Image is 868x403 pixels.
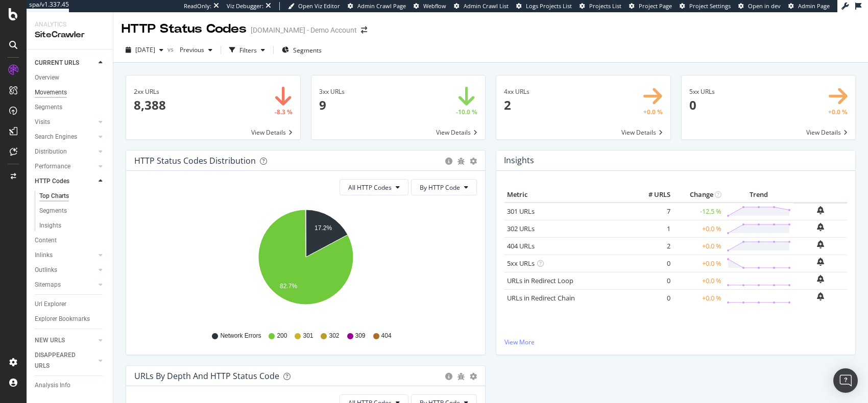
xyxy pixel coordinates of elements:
th: Trend [724,187,793,203]
div: Segments [39,206,67,216]
div: URLs by Depth and HTTP Status Code [134,371,279,381]
div: Distribution [35,146,67,157]
a: Logs Projects List [516,2,572,10]
div: Filters [239,46,257,55]
th: Metric [504,187,632,203]
td: 0 [632,289,673,307]
div: circle-info [445,373,452,380]
span: Webflow [423,2,446,10]
a: 302 URLs [507,224,535,233]
a: Projects List [580,2,621,10]
div: Explorer Bookmarks [35,314,90,324]
span: 302 [329,332,339,340]
div: Content [35,235,57,246]
span: 2025 Sep. 22nd [135,45,155,54]
div: bell-plus [817,206,824,214]
a: Url Explorer [35,299,106,310]
a: Search Engines [35,132,95,142]
div: gear [470,158,477,165]
button: Previous [176,42,216,58]
button: All HTTP Codes [340,179,408,195]
div: HTTP Codes [35,176,69,187]
div: bell-plus [817,275,824,283]
svg: A chart. [134,204,477,322]
div: arrow-right-arrow-left [361,27,367,34]
div: bell-plus [817,258,824,266]
a: Performance [35,161,95,172]
div: bug [457,373,465,380]
th: Change [673,187,724,203]
a: 404 URLs [507,241,535,250]
span: Previous [176,45,204,54]
h4: Insights [504,154,534,167]
a: Admin Crawl Page [348,2,406,10]
span: Projects List [589,2,621,10]
a: Segments [35,102,106,113]
span: Network Errors [220,332,261,340]
span: Admin Page [798,2,830,10]
a: Inlinks [35,250,95,261]
a: Project Settings [680,2,731,10]
a: Sitemaps [35,280,95,290]
text: 82.7% [280,283,297,290]
a: 301 URLs [507,207,535,216]
span: 309 [355,332,366,340]
a: Project Page [629,2,672,10]
a: NEW URLS [35,335,95,346]
a: Distribution [35,146,95,157]
td: 2 [632,237,673,255]
span: Open in dev [748,2,781,10]
th: # URLS [632,187,673,203]
span: Open Viz Editor [298,2,340,10]
td: +0.0 % [673,220,724,237]
div: Top Charts [39,191,69,202]
div: Url Explorer [35,299,66,310]
span: Admin Crawl List [464,2,509,10]
div: Movements [35,87,67,98]
a: Webflow [414,2,446,10]
div: ReadOnly: [184,2,211,10]
div: NEW URLS [35,335,65,346]
div: CURRENT URLS [35,58,79,68]
td: 0 [632,272,673,289]
div: bell-plus [817,292,824,300]
button: Filters [225,42,269,58]
a: Admin Page [788,2,830,10]
span: vs [167,45,176,54]
a: Open in dev [738,2,781,10]
a: Top Charts [39,191,106,202]
button: By HTTP Code [411,179,477,195]
span: Admin Crawl Page [357,2,406,10]
text: 17.2% [315,225,332,232]
div: Analysis Info [35,380,70,391]
span: Segments [293,46,322,55]
div: Segments [35,102,62,113]
a: Visits [35,117,95,128]
span: 404 [381,332,392,340]
a: Content [35,235,106,246]
div: bug [457,158,465,165]
td: +0.0 % [673,289,724,307]
a: Insights [39,220,106,231]
div: Performance [35,161,70,172]
a: Outlinks [35,265,95,275]
a: Overview [35,72,106,83]
td: 7 [632,203,673,220]
a: Analysis Info [35,380,106,391]
div: bell-plus [817,240,824,248]
div: Analytics [35,20,105,29]
div: Inlinks [35,250,53,261]
div: DISAPPEARED URLS [35,350,86,371]
a: URLs in Redirect Chain [507,293,575,303]
a: CURRENT URLS [35,58,95,68]
span: Project Settings [689,2,731,10]
div: Viz Debugger: [227,2,263,10]
a: HTTP Codes [35,176,95,187]
td: -12.5 % [673,203,724,220]
td: +0.0 % [673,272,724,289]
span: 301 [303,332,313,340]
div: Sitemaps [35,280,61,290]
a: Explorer Bookmarks [35,314,106,324]
td: +0.0 % [673,237,724,255]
